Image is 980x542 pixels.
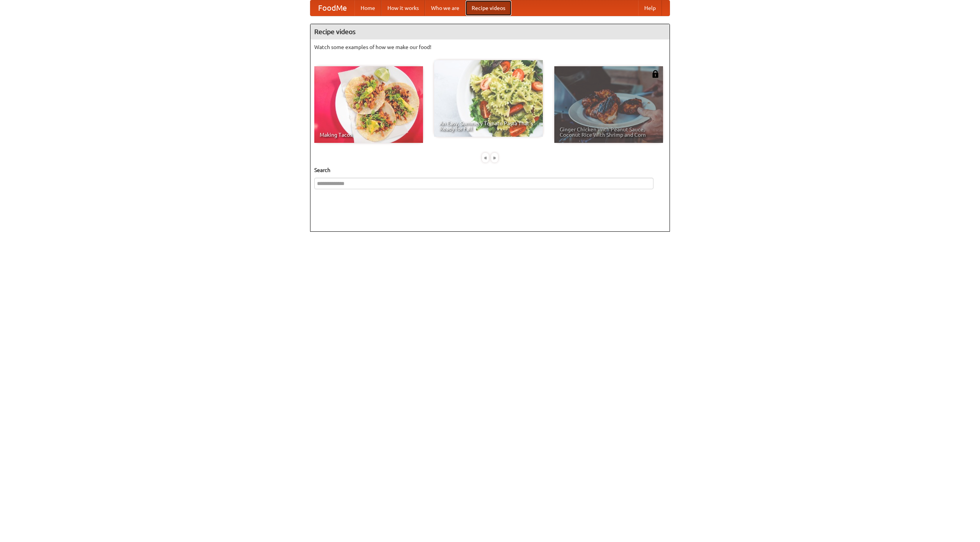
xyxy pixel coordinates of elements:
p: Watch some examples of how we make our food! [314,43,666,51]
div: « [482,153,489,162]
div: » [491,153,498,162]
a: FoodMe [310,0,354,16]
img: 483408.png [652,70,659,78]
a: Who we are [425,0,465,16]
h5: Search [314,166,666,174]
a: Help [638,0,662,16]
a: Home [354,0,381,16]
span: Making Tacos [320,132,418,138]
a: Recipe videos [465,0,511,16]
h4: Recipe videos [310,24,670,39]
a: How it works [381,0,425,16]
a: Making Tacos [314,66,423,143]
a: An Easy, Summery Tomato Pasta That's Ready for Fall [434,60,543,137]
span: An Easy, Summery Tomato Pasta That's Ready for Fall [439,121,537,131]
